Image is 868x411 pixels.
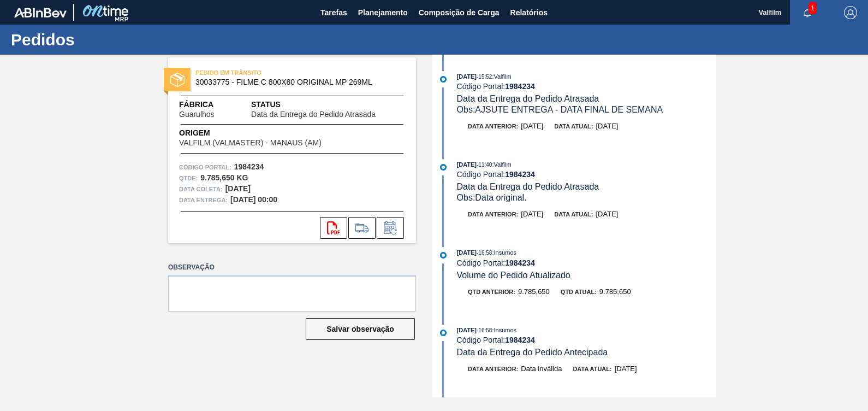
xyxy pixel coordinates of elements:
[457,259,716,267] div: Código Portal:
[844,6,857,19] img: Logout
[468,123,518,130] span: Data anterior:
[234,162,264,171] strong: 1984234
[170,73,185,87] img: status
[457,94,599,103] span: Data da Entrega do Pedido Atrasada
[457,327,477,333] span: [DATE]
[457,182,599,191] span: Data da Entrega do Pedido Atrasada
[320,217,347,239] div: Abrir arquivo PDF
[510,6,548,19] span: Relatórios
[179,110,215,119] span: Guarulhos
[518,287,550,296] span: 9.785,650
[521,210,543,218] span: [DATE]
[477,327,492,333] span: - 16:58
[179,184,223,195] span: Data coleta:
[468,211,518,218] span: Data anterior:
[457,336,716,344] div: Código Portal:
[492,327,516,333] span: : Insumos
[477,162,492,168] span: - 11:40
[14,8,67,17] img: TNhmsLtSVTkK8tSr43FrP2fwEKptu5GPRR3wAAAABJRU5ErkJggg==
[195,67,348,78] span: PEDIDO EM TRÂNSITO
[377,217,404,239] div: Informar alteração no pedido
[168,260,416,275] label: Observação
[358,6,408,19] span: Planejamento
[457,193,527,202] span: Obs: Data original.
[492,161,511,168] span: : Valfilm
[505,170,535,179] strong: 1984234
[596,122,618,130] span: [DATE]
[320,6,347,19] span: Tarefas
[179,127,353,139] span: Origem
[179,195,228,205] span: Data entrega:
[179,173,198,184] span: Qtde :
[505,259,535,267] strong: 1984234
[457,249,477,256] span: [DATE]
[457,161,477,168] span: [DATE]
[11,33,205,46] h1: Pedidos
[440,330,447,336] img: atual
[468,366,518,372] span: Data anterior:
[179,99,249,110] span: Fábrica
[505,336,535,344] strong: 1984234
[179,139,322,147] span: VALFILM (VALMASTER) - MANAUS (AM)
[599,287,631,296] span: 9.785,650
[808,2,817,14] span: 1
[790,5,825,20] button: Notificações
[554,211,593,218] span: Data atual:
[561,289,597,295] span: Qtd atual:
[306,318,415,340] button: Salvar observação
[521,365,562,373] span: Data inválida
[179,162,231,173] span: Código Portal:
[348,217,376,239] div: Ir para Composição de Carga
[225,184,251,193] strong: [DATE]
[457,82,716,91] div: Código Portal:
[554,123,593,130] span: Data atual:
[195,78,394,86] span: 30033775 - FILME C 800X80 ORIGINAL MP 269ML
[492,73,511,80] span: : Valfilm
[457,271,570,280] span: Volume do Pedido Atualizado
[200,173,248,182] strong: 9.785,650 KG
[521,122,543,130] span: [DATE]
[457,170,716,179] div: Código Portal:
[615,365,637,373] span: [DATE]
[468,289,515,295] span: Qtd anterior:
[440,164,447,171] img: atual
[573,366,611,372] span: Data atual:
[251,110,376,119] span: Data da Entrega do Pedido Atrasada
[477,250,492,256] span: - 16:58
[230,195,277,204] strong: [DATE] 00:00
[419,6,500,19] span: Composição de Carga
[440,252,447,259] img: atual
[457,348,608,357] span: Data da Entrega do Pedido Antecipada
[505,82,535,91] strong: 1984234
[440,76,447,83] img: atual
[251,99,405,110] span: Status
[492,249,516,256] span: : Insumos
[477,74,492,80] span: - 15:52
[457,105,663,114] span: Obs: AJSUTE ENTREGA - DATA FINAL DE SEMANA
[596,210,618,218] span: [DATE]
[457,73,477,80] span: [DATE]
